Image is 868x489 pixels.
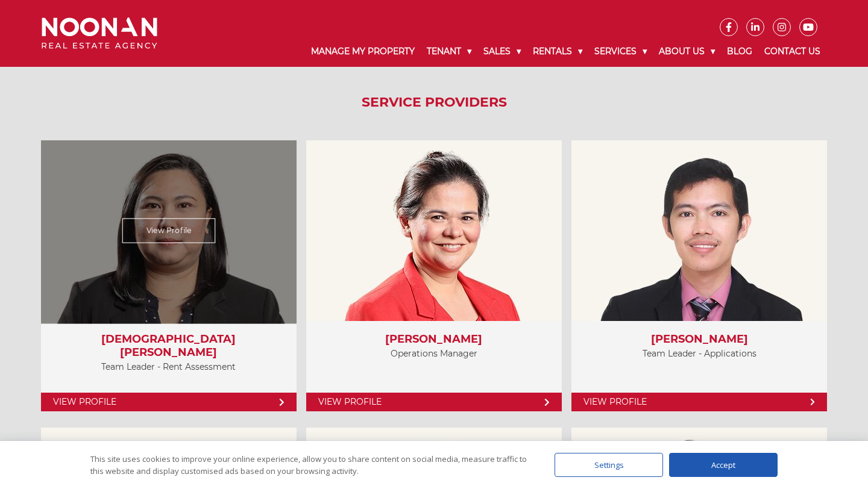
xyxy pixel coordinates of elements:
h3: [PERSON_NAME] [583,333,815,346]
a: Services [588,36,653,67]
h3: [PERSON_NAME] [318,333,550,346]
p: Operations Manager [318,346,550,361]
h3: [DEMOGRAPHIC_DATA] [PERSON_NAME] [53,333,285,359]
a: Sales [477,36,527,67]
a: Contact Us [758,36,826,67]
a: Tenant [421,36,477,67]
img: Noonan Real Estate Agency [42,17,157,49]
div: This site uses cookies to improve your online experience, allow you to share content on social me... [90,453,530,477]
a: Manage My Property [305,36,421,67]
div: Accept [669,453,778,477]
a: Rentals [527,36,588,67]
a: Blog [721,36,758,67]
p: Team Leader - Rent Assessment [53,360,285,375]
a: About Us [653,36,721,67]
a: View Profile [122,219,215,243]
a: View Profile [571,393,827,411]
div: Settings [555,453,663,477]
p: Team Leader - Applications [583,346,815,361]
a: View Profile [41,393,297,411]
h2: Service Providers [33,95,836,110]
a: View Profile [306,393,562,411]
